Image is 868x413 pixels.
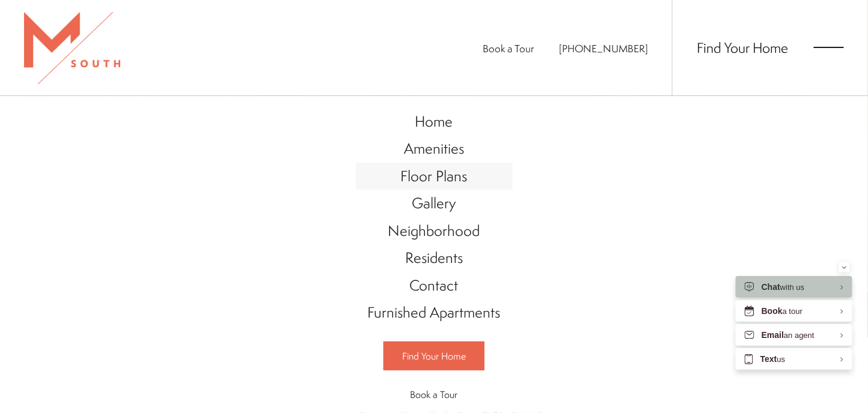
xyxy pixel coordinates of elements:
[814,42,844,53] button: Open Menu
[356,272,513,300] a: Go to Contact
[415,111,453,131] span: Home
[24,12,120,84] img: MSouth
[356,244,513,272] a: Go to Residents
[697,38,789,57] a: Find Your Home
[411,388,458,401] span: Book a Tour
[404,138,464,158] span: Amenities
[356,163,513,190] a: Go to Floor Plans
[368,302,501,322] span: Furnished Apartments
[405,247,463,268] span: Residents
[356,190,513,217] a: Go to Gallery
[410,275,459,295] span: Contact
[559,41,648,55] a: Call Us at 813-570-8014
[356,217,513,245] a: Go to Neighborhood
[402,349,466,363] span: Find Your Home
[483,41,534,55] a: Book a Tour
[412,193,456,213] span: Gallery
[356,108,513,136] a: Go to Home
[384,342,484,370] a: Find Your Home
[559,41,648,55] span: [PHONE_NUMBER]
[356,299,513,327] a: Go to Furnished Apartments (opens in a new tab)
[388,220,480,241] span: Neighborhood
[356,135,513,163] a: Go to Amenities
[401,166,468,186] span: Floor Plans
[384,381,484,408] a: Book a Tour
